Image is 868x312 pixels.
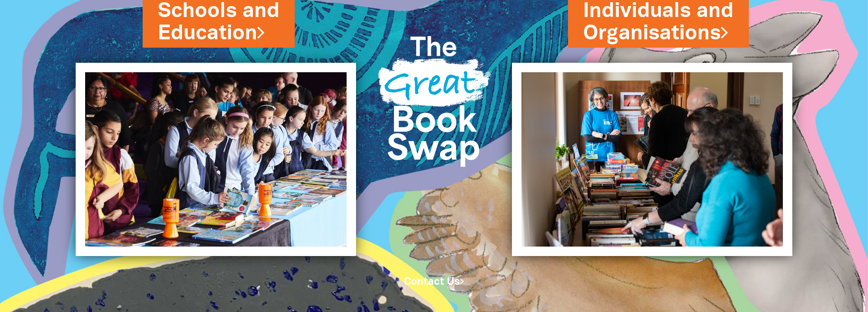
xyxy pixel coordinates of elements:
a: Contact Us [404,277,464,287]
img: Individuals and Organisations [512,63,792,256]
img: Schools and Education [76,63,356,256]
img: Great Bookswap logo [367,9,501,186]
